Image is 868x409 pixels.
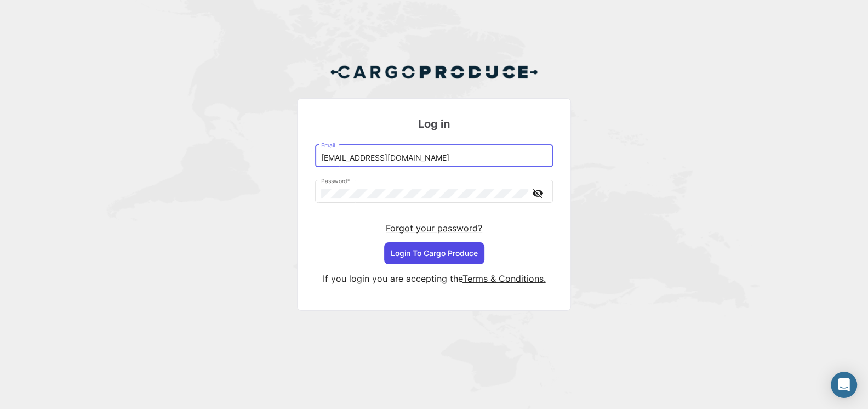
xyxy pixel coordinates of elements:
[330,59,538,85] img: Cargo Produce Logo
[315,116,553,132] h3: Log in
[384,242,484,264] button: Login To Cargo Produce
[462,273,546,284] a: Terms & Conditions.
[386,223,482,234] a: Forgot your password?
[321,154,547,163] input: Email
[323,273,462,284] span: If you login you are accepting the
[531,186,544,200] mat-icon: visibility_off
[831,372,857,398] div: Open Intercom Messenger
